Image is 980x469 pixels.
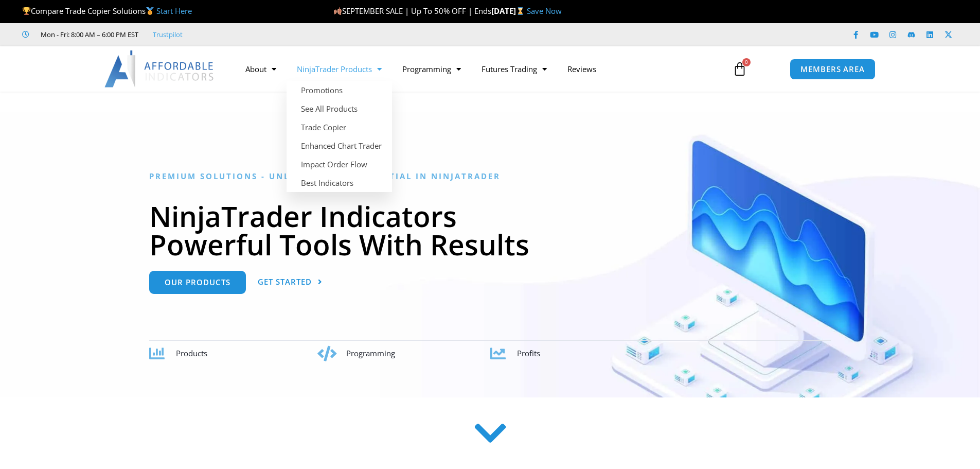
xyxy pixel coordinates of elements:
strong: [DATE] [491,6,527,16]
a: See All Products [287,99,392,118]
a: Reviews [557,57,607,81]
a: Get Started [258,271,323,294]
a: Our Products [149,271,246,294]
nav: Menu [235,57,721,81]
a: Start Here [156,6,192,16]
span: MEMBERS AREA [800,65,865,73]
a: Impact Order Flow [287,155,392,173]
span: Products [176,348,207,358]
img: 🍂 [334,7,342,15]
span: SEPTEMBER SALE | Up To 50% OFF | Ends [333,6,491,16]
a: Best Indicators [287,173,392,192]
a: Futures Trading [471,57,557,81]
img: 🥇 [146,7,154,15]
a: Save Now [527,6,562,16]
img: 🏆 [23,7,30,15]
span: Programming [346,348,395,358]
span: Profits [517,348,540,358]
a: 0 [717,54,762,84]
a: Programming [392,57,471,81]
a: MEMBERS AREA [790,59,876,80]
h1: NinjaTrader Indicators Powerful Tools With Results [149,202,831,258]
a: NinjaTrader Products [287,57,392,81]
a: About [235,57,287,81]
span: Compare Trade Copier Solutions [22,6,192,16]
span: 0 [742,58,751,66]
span: Mon - Fri: 8:00 AM – 6:00 PM EST [38,28,138,41]
h6: Premium Solutions - Unlocking the Potential in NinjaTrader [149,171,831,181]
img: ⌛ [516,7,524,15]
a: Enhanced Chart Trader [287,136,392,155]
a: Trade Copier [287,118,392,136]
ul: NinjaTrader Products [287,81,392,192]
span: Get Started [258,278,312,286]
img: LogoAI | Affordable Indicators – NinjaTrader [104,50,215,88]
span: Our Products [165,279,230,286]
a: Trustpilot [153,28,183,41]
a: Promotions [287,81,392,99]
